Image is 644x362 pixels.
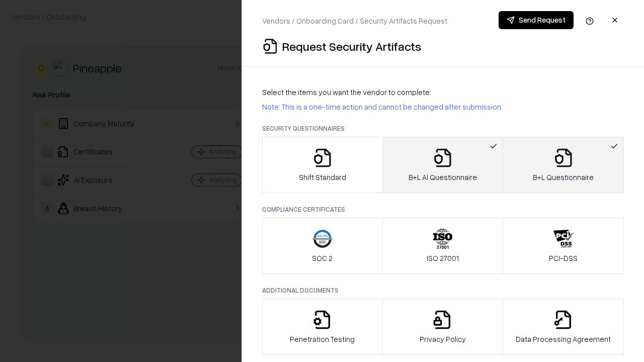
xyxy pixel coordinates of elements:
button: B+L Questionnaire [503,137,624,193]
p: Penetration Testing [290,334,355,344]
button: SOC 2 [262,218,383,274]
button: Shift Standard [262,137,383,193]
p: Request Security Artifacts [282,38,421,54]
p: Vendors / Onboarding Card / Security Artifacts Request [262,16,447,26]
p: Security Questionnaires [262,124,624,133]
button: Penetration Testing [262,299,383,355]
p: Data Processing Agreement [516,334,611,344]
p: Privacy Policy [420,334,466,344]
button: ISO 27001 [382,218,504,274]
p: Compliance Certificates [262,205,624,214]
p: ISO 27001 [427,253,459,263]
button: Privacy Policy [382,299,504,355]
button: Data Processing Agreement [503,299,624,355]
button: Send Request [499,11,574,29]
p: Shift Standard [299,172,346,183]
p: SOC 2 [312,253,333,263]
p: B+L Questionnaire [533,172,594,183]
p: Select the items you want the vendor to complete: [262,87,624,98]
button: B+L AI Questionnaire [382,137,504,193]
p: Note: This is a one-time action and cannot be changed after submission. [262,102,624,112]
p: Additional Documents [262,286,624,295]
button: PCI-DSS [503,218,624,274]
p: B+L AI Questionnaire [409,172,477,183]
p: PCI-DSS [549,253,578,263]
